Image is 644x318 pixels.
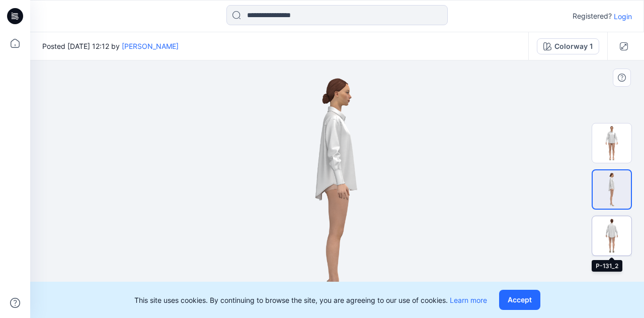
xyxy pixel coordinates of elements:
[450,296,487,304] a: Learn more
[614,11,632,22] p: Login
[592,216,631,256] img: P-131_2
[122,42,179,50] a: [PERSON_NAME]
[134,295,487,305] p: This site uses cookies. By continuing to browse the site, you are agreeing to our use of cookies.
[592,123,631,163] img: P-131_0
[246,60,428,318] img: eyJhbGciOiJIUzI1NiIsImtpZCI6IjAiLCJzbHQiOiJzZXMiLCJ0eXAiOiJKV1QifQ.eyJkYXRhIjp7InR5cGUiOiJzdG9yYW...
[537,38,599,54] button: Colorway 1
[554,41,593,52] div: Colorway 1
[499,290,540,310] button: Accept
[593,170,631,209] img: P-131_1
[42,41,179,51] span: Posted [DATE] 12:12 by
[573,10,612,22] p: Registered?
